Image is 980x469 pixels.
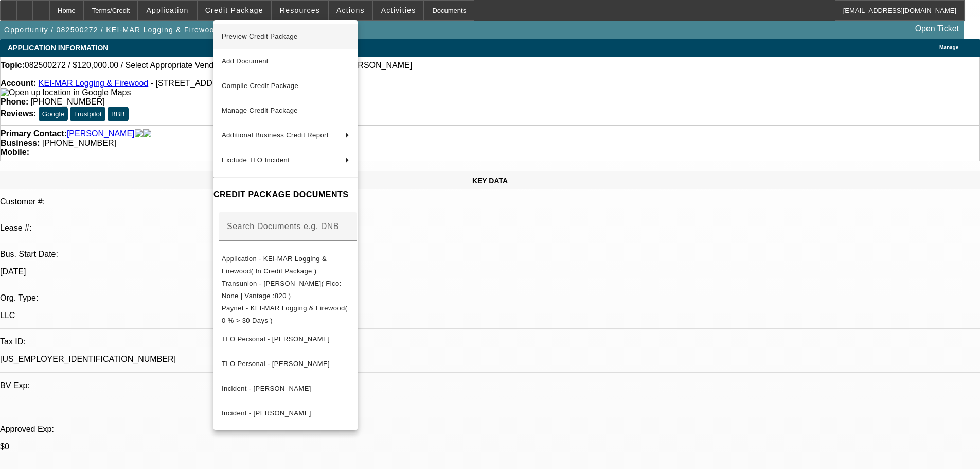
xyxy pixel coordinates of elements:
button: TLO Personal - Clapper, Kelly [213,327,358,352]
span: Compile Credit Package [222,82,298,90]
button: Incident - Clapper, Kelly [213,376,358,401]
button: Paynet - KEI-MAR Logging & Firewood( 0 % > 30 Days ) [213,302,358,327]
mat-label: Search Documents e.g. DNB [227,222,339,231]
span: Transunion - [PERSON_NAME]( Fico: None | Vantage :820 ) [222,280,342,300]
h4: CREDIT PACKAGE DOCUMENTS [213,188,358,201]
span: Manage Credit Package [222,107,298,114]
button: Incident - Clapper, Margaret [213,401,358,426]
span: Incident - [PERSON_NAME] [222,385,311,392]
span: TLO Personal - [PERSON_NAME] [222,335,330,343]
span: Paynet - KEI-MAR Logging & Firewood( 0 % > 30 Days ) [222,304,347,324]
span: Exclude TLO Incident [222,156,290,164]
span: Application - KEI-MAR Logging & Firewood( In Credit Package ) [222,255,327,275]
span: TLO Personal - [PERSON_NAME] [222,360,330,368]
span: Additional Business Credit Report [222,131,329,139]
span: Incident - [PERSON_NAME] [222,409,311,417]
span: Preview Credit Package [222,32,298,40]
button: Transunion - Clapper, Kelly( Fico: None | Vantage :820 ) [213,277,358,302]
button: TLO Personal - Clapper, Margaret [213,352,358,376]
span: Add Document [222,57,269,65]
button: Application - KEI-MAR Logging & Firewood( In Credit Package ) [213,253,358,277]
